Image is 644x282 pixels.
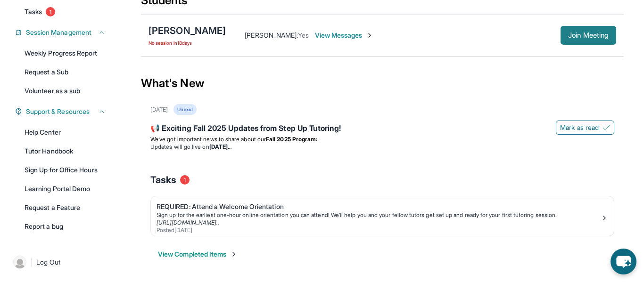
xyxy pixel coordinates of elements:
span: Tasks [25,7,42,16]
a: Request a Sub [19,64,111,81]
span: View Messages [315,31,374,40]
button: Join Meeting [561,26,616,45]
a: Learning Portal Demo [19,180,111,197]
button: chat-button [611,249,636,274]
span: Support & Resources [26,107,90,116]
img: Chevron-Right [366,32,373,39]
strong: Fall 2025 Program: [266,136,317,143]
div: Posted [DATE] [157,226,601,234]
strong: [DATE] [209,143,231,150]
a: Sign Up for Office Hours [19,161,111,178]
a: [URL][DOMAIN_NAME].. [157,219,219,226]
span: Mark as read [560,123,599,132]
span: Tasks [150,173,176,186]
span: 1 [46,7,55,16]
div: REQUIRED: Attend a Welcome Orientation [157,202,601,211]
a: Tutor Handbook [19,143,111,160]
span: Log Out [36,258,61,267]
div: 📢 Exciting Fall 2025 Updates from Step Up Tutoring! [150,122,614,136]
button: View Completed Items [158,250,238,259]
div: Sign up for the earliest one-hour online orientation you can attend! We’ll help you and your fell... [157,211,601,219]
a: Volunteer as a sub [19,82,111,99]
li: Updates will go live on [150,143,614,151]
span: 1 [180,175,190,185]
span: No session in 18 days [149,39,226,47]
a: Request a Feature [19,199,111,216]
div: Unread [173,104,196,115]
button: Mark as read [556,121,614,135]
a: REQUIRED: Attend a Welcome OrientationSign up for the earliest one-hour online orientation you ca... [151,196,614,236]
span: Join Meeting [568,32,609,38]
span: | [30,257,33,268]
span: [PERSON_NAME] : [245,31,298,39]
span: Session Management [26,28,91,37]
div: [PERSON_NAME] [149,24,226,37]
a: Report a bug [19,218,111,235]
span: We’ve got important news to share about our [150,136,266,143]
span: Yes [298,31,309,39]
div: What's New [141,63,624,104]
a: |Log Out [9,252,111,273]
a: Help Center [19,124,111,141]
button: Session Management [22,28,106,37]
img: user-img [13,256,26,269]
a: Weekly Progress Report [19,45,111,62]
a: Tasks1 [19,3,111,20]
div: [DATE] [150,106,168,113]
img: Mark as read [603,124,610,131]
button: Support & Resources [22,107,106,116]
